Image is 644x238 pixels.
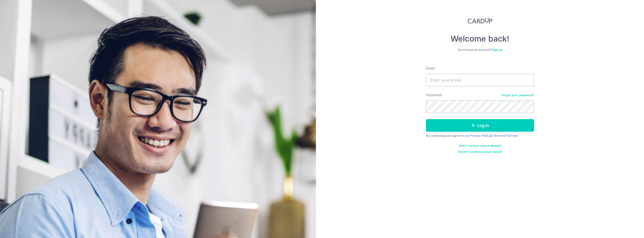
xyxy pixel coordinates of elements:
label: Email [426,66,434,71]
a: Forgot your password? [501,93,534,97]
a: Privacy Policy [470,134,491,138]
input: Enter your Email [426,74,534,86]
a: Sign up [492,48,502,52]
label: Password [426,92,442,97]
h4: Welcome back! [426,34,534,44]
button: Log in [426,119,534,132]
a: Terms Of Service [493,134,518,138]
img: CardUp Logo [468,18,492,24]
a: Didn't receive unlock details? [459,144,501,148]
div: Don’t have an account? [426,48,534,52]
a: Haven't confirmed your email? [458,150,502,154]
div: By continuing you agree to our & [426,134,534,138]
